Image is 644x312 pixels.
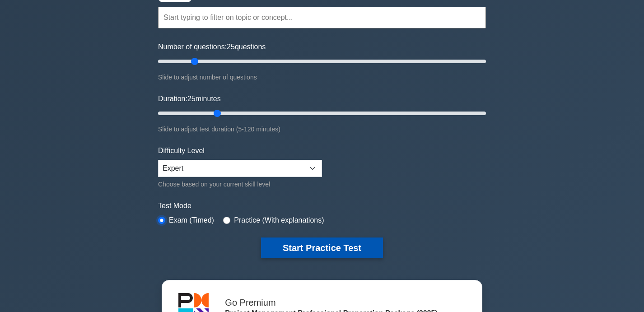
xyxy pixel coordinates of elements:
input: Start typing to filter on topic or concept... [158,7,486,28]
label: Test Mode [158,200,486,211]
label: Practice (With explanations) [234,215,324,226]
button: Start Practice Test [261,237,383,258]
label: Difficulty Level [158,145,205,156]
label: Number of questions: questions [158,42,266,52]
span: 25 [187,95,196,102]
label: Exam (Timed) [169,215,214,226]
label: Duration: minutes [158,93,221,104]
div: Slide to adjust number of questions [158,72,486,83]
div: Slide to adjust test duration (5-120 minutes) [158,124,486,135]
span: 25 [227,43,235,51]
div: Choose based on your current skill level [158,179,322,190]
